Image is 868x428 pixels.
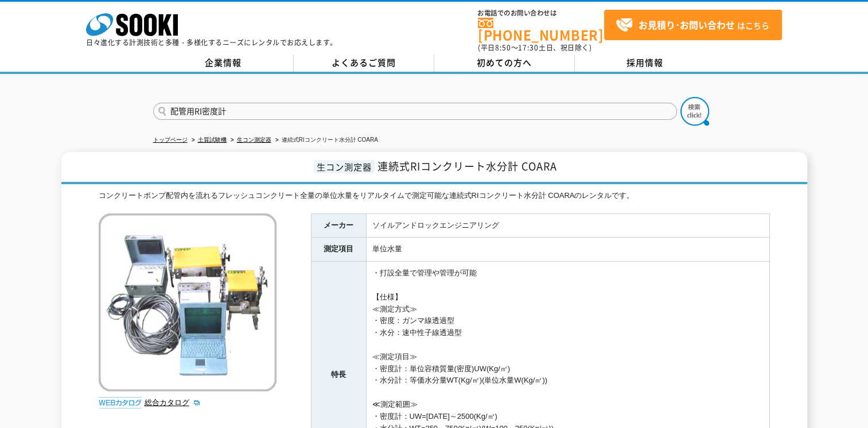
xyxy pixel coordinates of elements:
[478,18,604,41] a: [PHONE_NUMBER]
[377,158,557,174] span: 連続式RIコンクリート水分計 COARA
[477,56,532,69] span: 初めての方へ
[153,137,188,143] a: トップページ
[495,42,511,53] span: 8:50
[478,42,591,53] span: (平日 ～ 土日、祝日除く)
[198,137,227,143] a: 土質試験機
[153,55,294,72] a: 企業情報
[616,17,769,34] span: はこちら
[314,160,375,173] span: 生コン測定器
[86,39,337,46] p: 日々進化する計測技術と多種・多様化するニーズにレンタルでお応えします。
[99,213,277,391] img: 連続式RIコンクリート水分計 COARA
[273,134,378,146] li: 連続式RIコンクリート水分計 COARA
[639,18,735,32] strong: お見積り･お問い合わせ
[518,42,539,53] span: 17:30
[366,238,769,262] td: 単位水量
[99,397,142,408] img: webカタログ
[680,97,709,126] img: btn_search.png
[478,10,604,17] span: お電話でのお問い合わせは
[604,10,782,40] a: お見積り･お問い合わせはこちら
[575,55,715,72] a: 採用情報
[311,238,366,262] th: 測定項目
[99,190,770,202] div: コンクリートポンプ配管内を流れるフレッシュコンクリート全量の単位水量をリアルタイムで測定可能な連続式RIコンクリート水分計 COARAのレンタルです。
[366,213,769,238] td: ソイルアンドロックエンジニアリング
[153,103,677,120] input: 商品名、型式、NETIS番号を入力してください
[237,137,271,143] a: 生コン測定器
[311,213,366,238] th: メーカー
[434,55,575,72] a: 初めての方へ
[145,398,201,407] a: 総合カタログ
[294,55,434,72] a: よくあるご質問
